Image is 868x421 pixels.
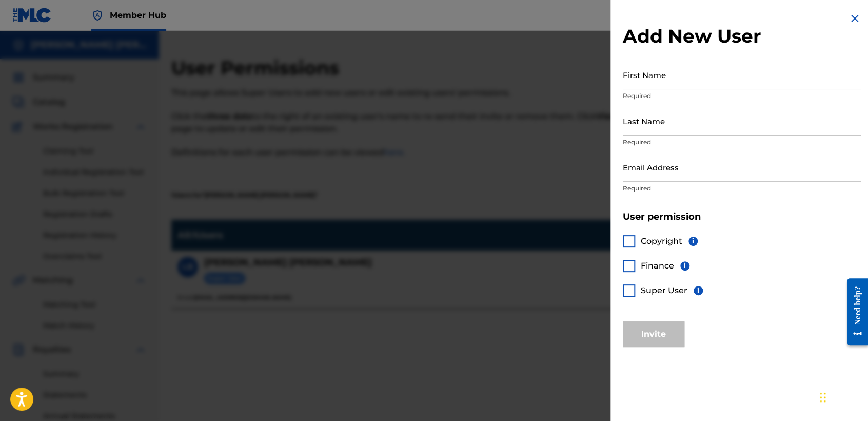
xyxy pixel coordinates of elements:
[688,237,698,246] span: i
[110,9,166,21] span: Member Hub
[680,261,689,271] span: i
[91,9,104,22] img: Top Rightsholder
[839,271,868,353] iframe: Resource Center
[820,382,826,413] div: Arrastrar
[623,25,861,48] h2: Add New User
[623,184,861,193] p: Required
[623,91,861,101] p: Required
[694,286,703,295] span: i
[817,372,868,421] div: Widget de chat
[641,285,687,295] span: Super User
[817,372,868,421] iframe: Chat Widget
[12,8,52,23] img: MLC Logo
[623,211,861,223] h5: User permission
[641,236,682,246] span: Copyright
[623,138,861,147] p: Required
[641,261,674,271] span: Finance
